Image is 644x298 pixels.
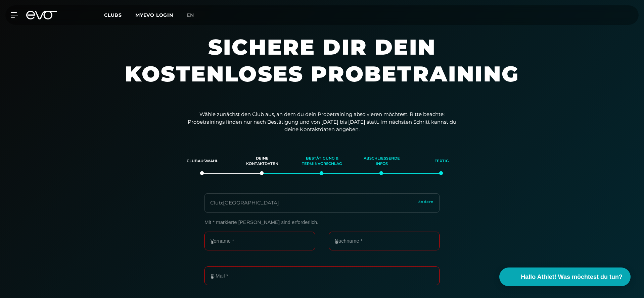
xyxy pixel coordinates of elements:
[187,12,194,18] span: en
[104,12,122,18] span: Clubs
[360,152,403,170] div: Abschließende Infos
[210,199,279,207] div: Club : [GEOGRAPHIC_DATA]
[418,199,434,205] span: ändern
[521,273,623,282] span: Hallo Athlet! Was möchtest du tun?
[188,111,456,133] p: Wähle zunächst den Club aus, an dem du dein Probetraining absolvieren möchtest. Bitte beachte: Pr...
[420,152,463,170] div: Fertig
[135,12,173,18] a: MYEVO LOGIN
[121,34,523,101] h1: Sichere dir dein kostenloses Probetraining
[204,219,440,225] p: Mit * markierte [PERSON_NAME] sind erforderlich.
[104,12,135,18] a: Clubs
[241,152,284,170] div: Deine Kontaktdaten
[301,152,343,170] div: Bestätigung & Terminvorschlag
[187,11,202,19] a: en
[499,267,631,286] button: Hallo Athlet! Was möchtest du tun?
[418,199,434,207] a: ändern
[181,152,224,170] div: Clubauswahl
